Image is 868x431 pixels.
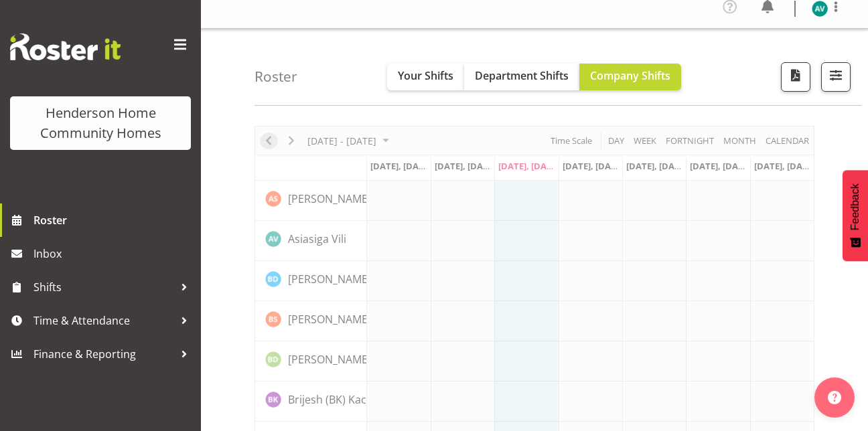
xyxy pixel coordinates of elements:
[33,311,174,331] span: Time & Attendance
[10,33,121,60] img: Rosterit website logo
[828,391,841,404] img: help-xxl-2.png
[475,68,569,83] span: Department Shifts
[849,183,861,230] span: Feedback
[590,68,670,83] span: Company Shifts
[33,210,194,230] span: Roster
[23,103,177,143] div: Henderson Home Community Homes
[255,69,297,84] h4: Roster
[821,62,851,92] button: Filter Shifts
[398,68,453,83] span: Your Shifts
[33,244,194,264] span: Inbox
[387,64,464,90] button: Your Shifts
[33,344,174,364] span: Finance & Reporting
[464,64,579,90] button: Department Shifts
[812,1,828,17] img: asiasiga-vili8528.jpg
[781,62,810,92] button: Download a PDF of the roster according to the set date range.
[579,64,681,90] button: Company Shifts
[843,170,868,261] button: Feedback - Show survey
[33,277,174,297] span: Shifts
